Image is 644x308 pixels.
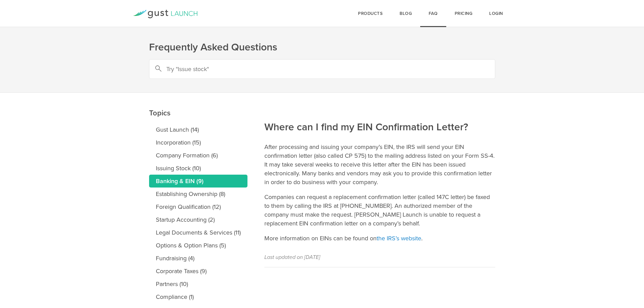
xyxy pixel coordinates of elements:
a: Gust Launch (14) [149,123,247,136]
a: Company Formation (6) [149,149,247,162]
a: Compliance (1) [149,290,247,303]
p: More information on EINs can be found on . [264,234,495,243]
a: Legal Documents & Services (11) [149,226,247,239]
p: After processing and issuing your company’s EIN, the IRS will send your EIN confirmation letter (... [264,142,495,186]
a: Options & Option Plans (5) [149,239,247,252]
a: Incorporation (15) [149,136,247,149]
a: Corporate Taxes (9) [149,265,247,278]
a: Foreign Qualification (12) [149,200,247,213]
h1: Frequently Asked Questions [149,41,495,54]
a: Establishing Ownership (8) [149,188,247,200]
a: Startup Accounting (2) [149,213,247,226]
h2: Topics [149,61,247,120]
h2: Where can I find my EIN Confirmation Letter? [264,75,495,134]
a: Fundraising (4) [149,252,247,265]
a: Issuing Stock (10) [149,162,247,175]
p: Companies can request a replacement confirmation letter (called 147C letter) be faxed to them by ... [264,193,495,228]
p: Last updated on [DATE] [264,253,495,262]
input: Try "Issue stock" [149,59,495,79]
a: the IRS’s website [377,235,421,242]
a: Partners (10) [149,278,247,290]
a: Banking & EIN (9) [149,175,247,188]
